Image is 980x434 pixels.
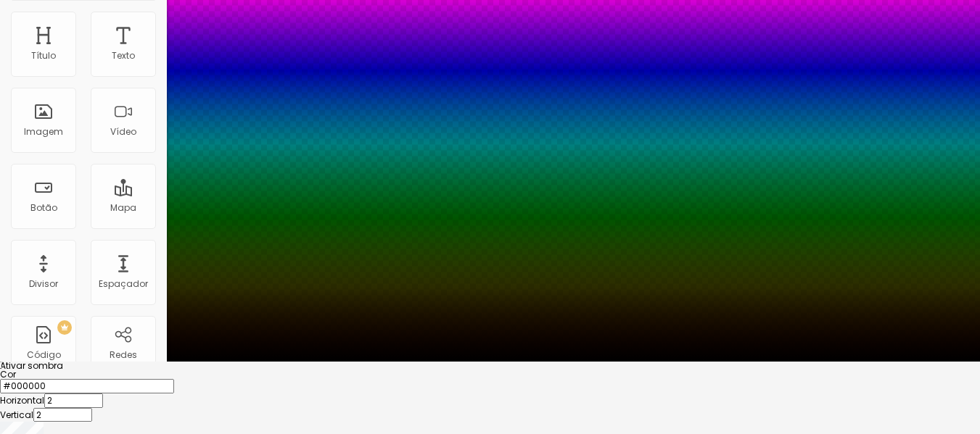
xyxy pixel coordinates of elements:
font: Redes Sociais [107,349,140,371]
font: Título [31,49,56,62]
font: Imagem [24,125,63,138]
font: Código HTML [27,349,61,371]
font: Vídeo [110,125,136,138]
font: Texto [112,49,135,62]
font: Botão [30,201,57,214]
font: Mapa [110,201,136,214]
font: Divisor [29,277,58,290]
font: Espaçador [99,277,148,290]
